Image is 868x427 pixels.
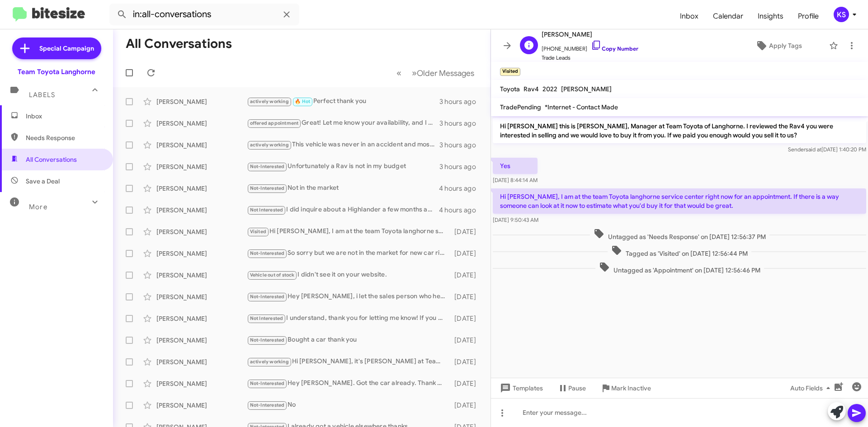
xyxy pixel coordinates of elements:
span: Not-Interested [250,337,285,343]
span: offered appointment [250,120,299,126]
div: Hey [PERSON_NAME]. Got the car already. Thank you though [247,378,450,389]
span: Sender [DATE] 1:40:20 PM [788,146,866,153]
span: Toyota [500,85,520,93]
span: said at [806,146,821,153]
div: [PERSON_NAME] [156,162,247,171]
div: [DATE] [450,292,483,301]
div: [PERSON_NAME] [156,119,247,128]
div: Perfect thank you [247,96,439,107]
div: [PERSON_NAME] [156,271,247,280]
a: Insights [750,3,791,29]
nav: Page navigation example [392,64,480,82]
span: Untagged as 'Needs Response' on [DATE] 12:56:37 PM [590,228,769,241]
div: [PERSON_NAME] [156,184,247,193]
div: [PERSON_NAME] [156,379,247,388]
span: *Internet - Contact Made [545,103,618,111]
div: This vehicle was never in an accident and most likely was used as a Managers vehicle for a short ... [247,140,439,150]
button: Apply Tags [732,38,825,54]
span: Needs Response [26,133,103,142]
div: [DATE] [450,379,483,388]
span: « [396,67,401,79]
small: Visited [500,68,520,76]
span: Tagged as 'Visited' on [DATE] 12:56:44 PM [608,245,751,258]
div: So sorry but we are not in the market for new car right now. Thank you [247,248,450,258]
span: Older Messages [417,68,474,78]
span: [PHONE_NUMBER] [542,40,638,53]
a: Copy Number [591,45,638,52]
div: 3 hours ago [439,141,483,150]
span: Labels [29,91,55,99]
button: Templates [491,380,550,396]
div: [PERSON_NAME] [156,141,247,150]
span: Not Interested [250,315,283,321]
span: Templates [498,380,543,396]
div: [DATE] [450,336,483,345]
div: Hi [PERSON_NAME], I am at the team Toyota langhorne service center right now for an appointment. ... [247,226,450,237]
span: Not-Interested [250,380,285,386]
p: Hi [PERSON_NAME], I am at the team Toyota langhorne service center right now for an appointment. ... [493,188,866,214]
span: Not-Interested [250,294,285,300]
div: Hi [PERSON_NAME], it's [PERSON_NAME] at Team Toyota of [GEOGRAPHIC_DATA]. I can help you with you... [247,357,450,367]
button: Previous [391,64,407,82]
div: No [247,400,450,410]
div: Bought a car thank you [247,335,450,345]
div: I didn't see it on your website. [247,270,450,280]
input: Search [109,4,299,25]
span: [PERSON_NAME] [542,29,638,40]
div: [DATE] [450,314,483,323]
div: Not in the market [247,183,439,193]
div: [PERSON_NAME] [156,292,247,301]
a: Inbox [673,3,706,29]
a: Calendar [706,3,750,29]
button: Pause [550,380,593,396]
div: I did inquire about a Highlander a few months ago, but unfortunately the monthly payments were to... [247,205,439,215]
div: [DATE] [450,401,483,410]
span: All Conversations [26,155,77,164]
div: [DATE] [450,271,483,280]
span: Untagged as 'Appointment' on [DATE] 12:56:46 PM [595,262,764,275]
span: [DATE] 8:44:14 AM [493,177,538,183]
span: 🔥 Hot [295,99,310,104]
div: 3 hours ago [439,119,483,128]
span: actively working [250,142,289,148]
h1: All Conversations [126,37,232,51]
div: [DATE] [450,227,483,236]
span: [DATE] 9:50:43 AM [493,216,538,223]
button: Mark Inactive [593,380,658,396]
div: Unfortunately a Rav is not in my budget [247,161,439,172]
div: [PERSON_NAME] [156,357,247,366]
div: [PERSON_NAME] [156,401,247,410]
div: [PERSON_NAME] [156,314,247,323]
div: KS [834,7,849,22]
div: [DATE] [450,249,483,258]
button: Auto Fields [783,380,841,396]
span: Apply Tags [769,38,802,54]
span: Not Interested [250,207,283,213]
p: Hi [PERSON_NAME] this is [PERSON_NAME], Manager at Team Toyota of Langhorne. I reviewed the Rav4 ... [493,118,866,143]
span: Inbox [26,112,103,121]
div: 3 hours ago [439,97,483,106]
span: [PERSON_NAME] [561,85,612,93]
div: [PERSON_NAME] [156,336,247,345]
a: Special Campaign [12,38,101,59]
div: 4 hours ago [439,206,483,215]
div: Hey [PERSON_NAME], i let the sales person who helped me, [PERSON_NAME], know that i already purch... [247,291,450,302]
span: Auto Fields [790,380,834,396]
span: Mark Inactive [611,380,651,396]
div: [PERSON_NAME] [156,206,247,215]
div: Great! Let me know your availability, and I can help you set up a convenient appointment. Looking... [247,118,439,128]
div: [PERSON_NAME] [156,97,247,106]
div: I understand, thank you for letting me know! If you ever decide to explore your options in the fu... [247,313,450,324]
span: 2022 [542,85,557,93]
span: Vehicle out of stock [250,272,295,278]
div: Team Toyota Langhorne [18,67,95,76]
span: Not-Interested [250,185,285,191]
span: Pause [568,380,586,396]
div: 4 hours ago [439,184,483,193]
span: TradePending [500,103,541,111]
span: » [412,67,417,79]
a: Profile [791,3,826,29]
